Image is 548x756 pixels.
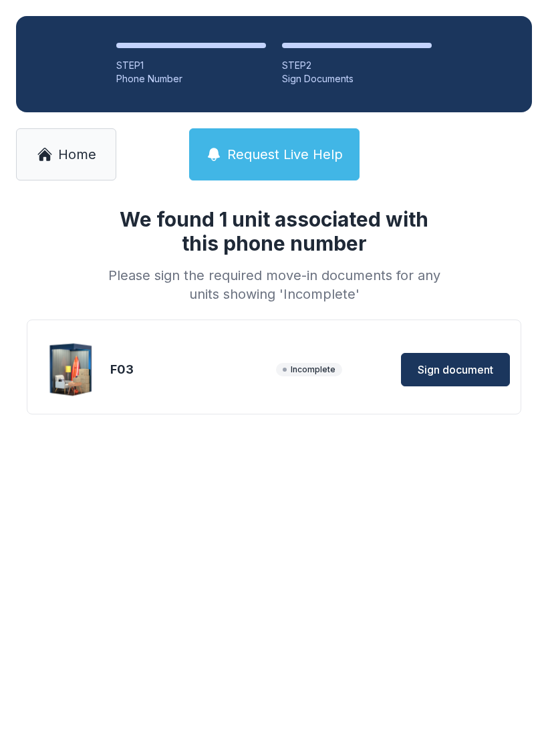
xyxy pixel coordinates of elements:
div: F03 [110,360,271,379]
span: Home [58,145,96,164]
div: STEP 1 [116,59,266,72]
div: STEP 2 [282,59,432,72]
div: Please sign the required move-in documents for any units showing 'Incomplete' [103,266,445,303]
span: Request Live Help [227,145,343,164]
div: Sign Documents [282,72,432,86]
h1: We found 1 unit associated with this phone number [103,207,445,255]
div: Phone Number [116,72,266,86]
span: Sign document [418,362,493,378]
span: Incomplete [276,363,342,376]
